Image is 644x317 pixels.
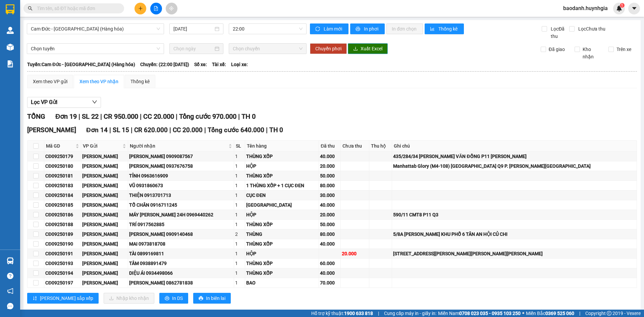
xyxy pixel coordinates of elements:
[7,273,13,279] span: question-circle
[40,295,93,302] span: [PERSON_NAME] sắp xếp
[82,192,127,199] div: [PERSON_NAME]
[546,46,568,53] span: Đã giao
[356,27,361,32] span: printer
[393,153,636,160] div: 435/284/34 [PERSON_NAME] VĂN ĐỒNG P11 [PERSON_NAME]
[6,4,14,14] img: logo-vxr
[246,250,318,257] div: HỘP
[129,201,233,209] div: TỐ CHÂN 0916711245
[522,312,524,315] span: ⚪️
[45,260,80,267] div: CĐ09250193
[81,191,128,200] td: Cam Đức
[31,98,57,106] span: Lọc VP Gửi
[165,296,169,301] span: printer
[129,279,233,286] div: [PERSON_NAME] 0862781838
[246,279,318,286] div: BAO
[81,152,128,161] td: Cam Đức
[81,259,128,268] td: Cam Đức
[235,269,244,277] div: 1
[392,141,637,152] th: Ghi chú
[45,182,80,189] div: CĐ09250183
[361,45,382,52] span: Xuất Excel
[27,62,135,67] b: Tuyến: Cam Đức - [GEOGRAPHIC_DATA] (Hàng hóa)
[621,3,623,8] span: 1
[82,182,127,189] div: [PERSON_NAME]
[109,126,111,134] span: |
[45,240,80,248] div: CĐ09250190
[166,3,177,14] button: aim
[315,27,321,32] span: sync
[319,141,341,152] th: Đã thu
[246,230,318,238] div: THÙNG
[246,172,318,179] div: THÙNG XỐP
[31,24,160,34] span: Cam Đức - Sài Gòn (Hàng hóa)
[82,211,127,218] div: [PERSON_NAME]
[430,27,436,32] span: bar-chart
[235,230,244,238] div: 2
[140,61,189,68] span: Chuyến: (22:00 [DATE])
[320,269,339,277] div: 40.000
[7,44,14,51] img: warehouse-icon
[7,257,14,264] img: warehouse-icon
[616,5,622,11] img: icon-new-feature
[173,25,213,33] input: 12/09/2025
[576,25,606,33] span: Lọc Chưa thu
[344,311,373,316] strong: 1900 633 818
[81,181,128,191] td: Cam Đức
[104,112,138,120] span: CR 950.000
[438,25,459,33] span: Thống kê
[27,97,101,108] button: Lọc VP Gửi
[83,142,121,150] span: VP Gửi
[628,3,640,14] button: caret-down
[204,126,206,134] span: |
[235,192,244,199] div: 1
[233,44,303,54] span: Chọn chuyến
[44,161,81,171] td: CĐ09250180
[342,250,368,257] div: 20.000
[233,24,303,34] span: 22:00
[44,268,81,278] td: CĐ09250194
[378,310,379,317] span: |
[386,23,423,34] button: In đơn chọn
[246,182,318,189] div: 1 THÙNG XỐP + 1 CỤC ĐEN
[44,152,81,161] td: CĐ09250179
[235,153,244,160] div: 1
[45,162,80,170] div: CĐ09250180
[341,141,369,152] th: Chưa thu
[607,311,611,316] span: copyright
[159,293,188,304] button: printerIn DS
[140,112,142,120] span: |
[208,126,264,134] span: Tổng cước 640.000
[193,293,231,304] button: printerIn biên lai
[131,126,132,134] span: |
[44,210,81,220] td: CĐ09250186
[320,192,339,199] div: 30.000
[81,249,128,259] td: Cam Đức
[82,269,127,277] div: [PERSON_NAME]
[27,112,45,120] span: TỔNG
[150,3,162,14] button: file-add
[82,260,127,267] div: [PERSON_NAME]
[558,4,613,12] span: baodanh.huynhgia
[620,3,625,8] sup: 1
[45,269,80,277] div: CĐ09250194
[548,25,569,40] span: Lọc Đã thu
[27,126,76,134] span: [PERSON_NAME]
[425,23,464,34] button: bar-chartThống kê
[246,162,318,170] div: HỘP
[246,192,318,199] div: CỤC ĐEN
[81,210,128,220] td: Cam Đức
[235,182,244,189] div: 1
[526,310,574,317] span: Miền Bắc
[353,46,358,52] span: download
[44,239,81,249] td: CĐ09250190
[82,172,127,179] div: [PERSON_NAME]
[129,211,233,218] div: MÁY [PERSON_NAME] 24H 0969440262
[130,78,150,85] div: Thống kê
[82,250,127,257] div: [PERSON_NAME]
[393,250,636,257] div: [STREET_ADDRESS][PERSON_NAME][PERSON_NAME][PERSON_NAME]
[545,311,574,316] strong: 0369 525 060
[246,260,318,267] div: THÙNG XỐP
[82,112,99,120] span: SL 22
[393,211,636,218] div: 590/11 CMT8 P11 Q3
[320,162,339,170] div: 20.000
